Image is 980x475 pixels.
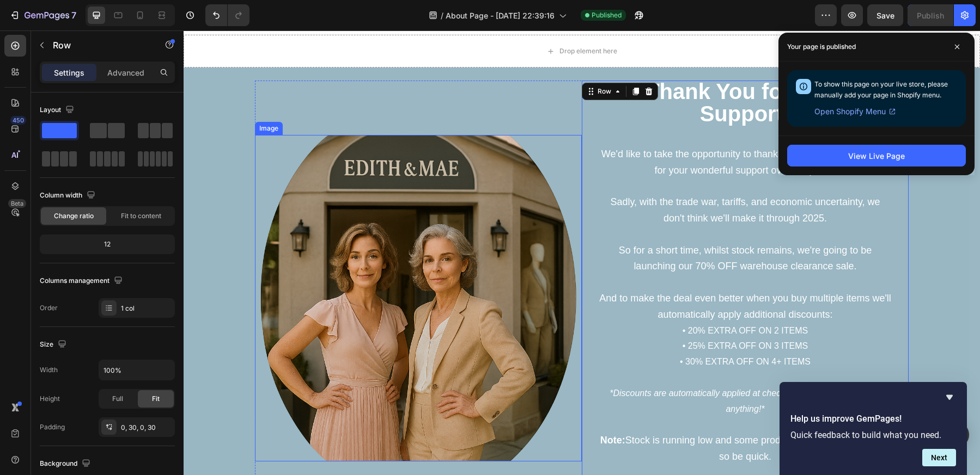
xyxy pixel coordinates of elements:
button: Next question [922,449,956,466]
h2: Help us improve GemPages! [790,412,956,425]
button: View Live Page [787,145,966,166]
div: 1 col [121,304,172,313]
span: About Page - [DATE] 22:39:16 [446,10,555,21]
div: 450 [10,116,26,125]
div: Columns management [40,274,125,288]
span: / [441,10,443,21]
div: Background [40,457,93,471]
span: Full [112,394,123,404]
div: Height [40,394,60,404]
span: Sadly, with the trade war, tariffs, and economic uncertainty, we don't think we'll make it throug... [427,166,696,193]
div: Beta [8,199,26,208]
p: ⁠⁠⁠⁠⁠⁠⁠ [416,51,708,96]
div: Padding [40,422,65,432]
strong: Note: [417,404,442,415]
div: Order [40,303,58,313]
p: Settings [54,67,84,78]
div: Row [412,56,430,66]
p: Your page is published [787,41,856,52]
div: 12 [42,237,173,252]
div: Undo/Redo [205,4,249,26]
div: View Live Page [848,150,905,162]
button: 7 [4,4,81,26]
i: *Discounts are automatically applied at checkout, you don't need to do anything!* [426,358,697,383]
span: Fit to content [121,211,161,221]
p: Row [53,39,145,52]
button: Hide survey [943,391,956,404]
p: Quick feedback to build what you need. [790,430,956,440]
span: Published [592,10,622,20]
span: And to make the deal even better when you buy multiple items we'll automatically apply additional... [416,262,708,289]
h2: Rich Text Editor. Editing area: main [415,50,709,97]
span: • 30% EXTRA OFF ON 4+ ITEMS [496,326,627,336]
div: Column width [40,188,98,203]
span: Open Shopify Menu [814,105,886,118]
div: Size [40,337,69,352]
span: • 25% EXTRA OFF ON 3 ITEMS [499,311,625,320]
strong: Thank You for Your Support! [462,49,661,95]
p: Advanced [107,67,144,78]
button: Save [867,4,903,26]
input: Auto [99,360,174,380]
span: Change ratio [54,211,94,221]
div: Publish [917,10,944,21]
div: 0, 30, 0, 30 [121,423,172,433]
span: Stock is running low and some products are already sold out, so be quick. [417,404,707,431]
div: Layout [40,103,76,118]
span: Save [876,11,894,20]
span: So for a short time, whilst stock remains, we're going to be launching our 70% OFF warehouse clea... [435,214,689,242]
div: Help us improve GemPages! [790,391,956,466]
div: Width [40,365,58,375]
button: Publish [908,4,953,26]
span: • 20% EXTRA OFF ON 2 ITEMS [499,295,625,305]
span: We'd like to take the opportunity to thank all of our loyal customers for your wonderful support ... [418,118,705,145]
div: Rich Text Editor. Editing area: main [415,115,709,468]
iframe: Design area [184,30,980,475]
span: Fit [152,394,160,404]
p: 7 [71,9,76,22]
span: To show this page on your live store, please manually add your page in Shopify menu. [814,80,948,99]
